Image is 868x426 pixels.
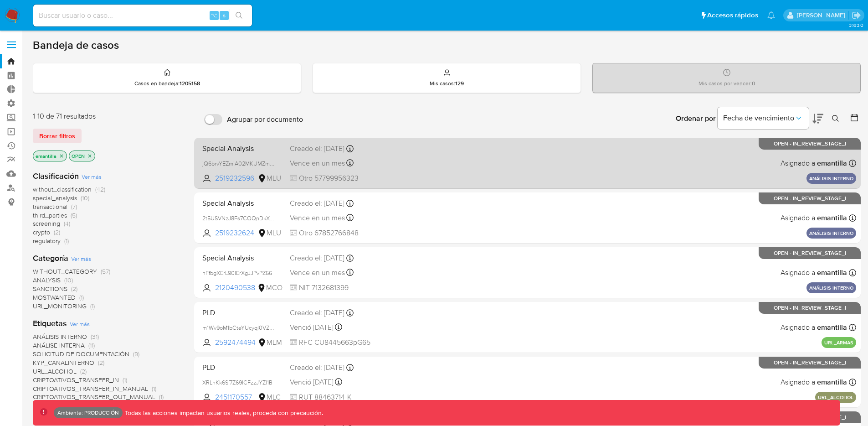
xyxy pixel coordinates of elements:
span: ⌥ [211,11,217,20]
a: Salir [852,10,861,20]
span: s [223,11,226,20]
p: Ambiente: PRODUCCIÓN [57,411,119,415]
span: Accesos rápidos [707,10,758,20]
p: elkin.mantilla@mercadolibre.com.co [797,11,848,20]
a: Notificaciones [767,11,775,19]
button: search-icon [230,9,248,22]
p: Todas las acciones impactan usuarios reales, proceda con precaución. [123,409,323,417]
input: Buscar usuario o caso... [33,10,252,21]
